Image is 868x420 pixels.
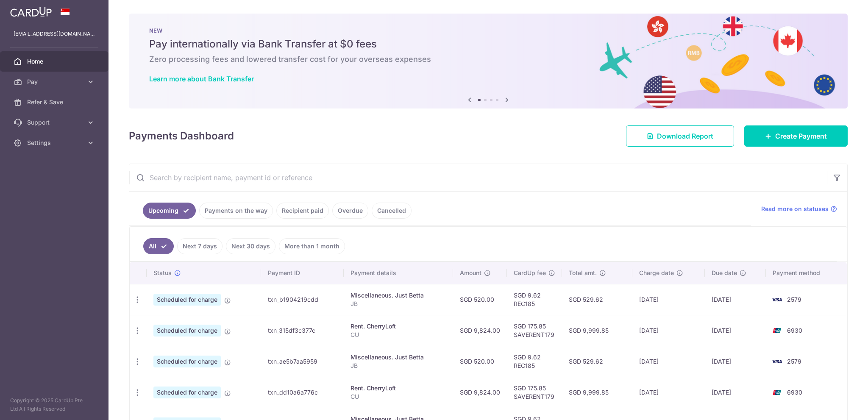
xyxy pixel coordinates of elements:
[657,131,713,141] span: Download Report
[27,139,83,147] span: Settings
[10,7,52,17] img: CardUp
[705,377,765,408] td: [DATE]
[453,315,507,346] td: SGD 9,824.00
[569,269,597,277] span: Total amt.
[453,346,507,377] td: SGD 520.00
[129,164,827,191] input: Search by recipient name, payment id or reference
[351,362,446,370] p: JB
[261,284,344,315] td: txn_b1904219cdd
[351,392,446,401] p: CU
[507,346,562,377] td: SGD 9.62 REC185
[351,300,446,308] p: JB
[705,284,765,315] td: [DATE]
[562,315,632,346] td: SGD 9,999.85
[149,37,827,51] h5: Pay internationally via Bank Transfer at $0 fees
[279,238,345,254] a: More than 1 month
[787,358,801,365] span: 2579
[514,269,546,277] span: CardUp fee
[761,205,829,213] span: Read more on statuses
[226,238,275,254] a: Next 30 days
[351,322,446,331] div: Rent. CherryLoft
[507,377,562,408] td: SGD 175.85 SAVERENT179
[768,325,785,336] img: Bank Card
[153,269,172,277] span: Status
[562,377,632,408] td: SGD 9,999.85
[507,284,562,315] td: SGD 9.62 REC185
[149,75,254,83] a: Learn more about Bank Transfer
[744,125,848,147] a: Create Payment
[143,238,174,254] a: All
[705,346,765,377] td: [DATE]
[129,128,234,144] h4: Payments Dashboard
[562,284,632,315] td: SGD 529.62
[787,327,802,334] span: 6930
[261,346,344,377] td: txn_ae5b7aa5959
[332,203,368,219] a: Overdue
[372,203,412,219] a: Cancelled
[129,14,848,108] img: Bank transfer banner
[626,125,734,147] a: Download Report
[768,295,785,305] img: Bank Card
[639,269,674,277] span: Charge date
[27,118,83,127] span: Support
[199,203,273,219] a: Payments on the way
[27,57,83,66] span: Home
[261,377,344,408] td: txn_dd10a6a776c
[787,389,802,396] span: 6930
[768,387,785,398] img: Bank Card
[177,238,223,254] a: Next 7 days
[453,377,507,408] td: SGD 9,824.00
[460,269,481,277] span: Amount
[149,54,827,64] h6: Zero processing fees and lowered transfer cost for your overseas expenses
[149,27,827,34] p: NEW
[261,315,344,346] td: txn_315df3c377c
[768,356,785,367] img: Bank Card
[632,284,705,315] td: [DATE]
[153,356,221,367] span: Scheduled for charge
[766,262,847,284] th: Payment method
[562,346,632,377] td: SGD 529.62
[344,262,453,284] th: Payment details
[261,262,344,284] th: Payment ID
[153,294,221,306] span: Scheduled for charge
[351,291,446,300] div: Miscellaneous. Just Betta
[632,377,705,408] td: [DATE]
[705,315,765,346] td: [DATE]
[153,325,221,337] span: Scheduled for charge
[775,131,827,141] span: Create Payment
[761,205,837,213] a: Read more on statuses
[632,315,705,346] td: [DATE]
[453,284,507,315] td: SGD 520.00
[276,203,329,219] a: Recipient paid
[787,296,801,303] span: 2579
[27,78,83,86] span: Pay
[153,387,221,398] span: Scheduled for charge
[143,203,196,219] a: Upcoming
[507,315,562,346] td: SGD 175.85 SAVERENT179
[712,269,737,277] span: Due date
[14,30,95,38] p: [EMAIL_ADDRESS][DOMAIN_NAME]
[632,346,705,377] td: [DATE]
[351,384,446,392] div: Rent. CherryLoft
[351,353,446,362] div: Miscellaneous. Just Betta
[27,98,83,106] span: Refer & Save
[351,331,446,339] p: CU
